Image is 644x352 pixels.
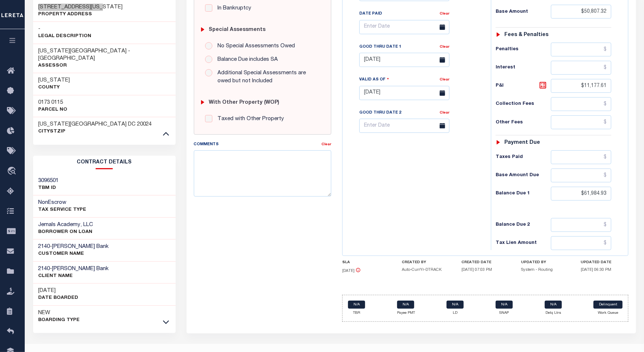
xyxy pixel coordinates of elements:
[39,265,109,273] h3: -
[39,244,50,249] span: 2140
[551,43,611,56] input: $
[39,250,109,258] p: CUSTOMER Name
[440,78,449,82] a: Clear
[461,268,509,272] h5: [DATE] 07:03 PM
[39,294,79,302] p: Date Boarded
[496,191,551,197] h6: Balance Due 1
[209,27,265,33] h6: Special Assessments
[342,260,390,265] h4: SLA
[209,100,279,106] h6: with Other Property (WOP)
[39,25,92,33] h3: -
[581,260,628,265] h4: UPDATED DATE
[39,243,109,250] h3: -
[496,222,551,228] h6: Balance Due 2
[447,311,464,316] p: LD
[551,61,611,75] input: $
[214,69,320,86] label: Additional Special Assessments are owed but not Included
[39,106,68,114] p: Parcel No
[551,79,611,93] input: $
[359,110,401,116] label: Good Thru Date 2
[496,81,551,91] h6: P&I
[496,301,513,309] a: N/A
[496,240,551,246] h6: Tax Lien Amount
[521,260,569,265] h4: UPDATED BY
[504,140,540,146] h6: Payment due
[52,244,109,249] span: [PERSON_NAME] Bank
[593,301,623,309] a: Delinquent
[39,48,170,62] h3: [US_STATE][GEOGRAPHIC_DATA] - [GEOGRAPHIC_DATA]
[359,20,449,34] input: Enter Date
[551,150,611,164] input: $
[39,84,70,91] p: County
[551,97,611,111] input: $
[39,229,93,236] p: BORROWER ON LOAN
[52,266,109,272] span: [PERSON_NAME] Bank
[33,156,176,169] h2: CONTRACT details
[440,111,449,115] a: Clear
[342,269,355,273] span: [DATE]
[321,143,331,146] a: Clear
[39,122,127,127] span: [US_STATE][GEOGRAPHIC_DATA]
[551,236,611,250] input: $
[496,9,551,15] h6: Base Amount
[504,32,548,38] h6: Fees & Penalties
[359,119,449,133] input: Enter Date
[39,309,80,317] h3: NEW
[39,11,123,18] p: Property Address
[39,77,70,84] h3: [US_STATE]
[593,311,623,316] p: Work Queue
[7,167,19,176] i: travel_explore
[39,266,50,272] span: 2140
[128,122,136,127] span: DC
[440,45,449,49] a: Clear
[447,301,464,309] a: N/A
[39,317,80,324] p: Boarding Type
[496,101,551,107] h6: Collection Fees
[137,122,152,127] span: 20024
[496,154,551,160] h6: Taxes Paid
[214,56,278,64] label: Balance Due includes SA
[496,120,551,126] h6: Other Fees
[545,311,562,316] p: Delq Ltrs
[359,53,449,67] input: Enter Date
[496,65,551,71] h6: Interest
[461,260,509,265] h4: CREATED DATE
[397,311,415,316] p: Payee PMT
[39,62,170,70] p: Assessor
[551,187,611,201] input: $
[39,221,93,229] h3: Jemals Academy, LLC
[39,185,59,192] p: TBM ID
[348,301,365,309] a: N/A
[359,86,449,100] input: Enter Date
[581,268,628,272] h5: [DATE] 06:30 PM
[545,301,562,309] a: N/A
[440,12,449,16] a: Clear
[359,76,389,83] label: Valid as Of
[39,199,87,206] h3: NonEscrow
[348,311,365,316] p: TBR
[39,287,79,294] h3: [DATE]
[214,4,251,13] label: In Bankruptcy
[551,169,611,182] input: $
[214,42,295,51] label: No Special Assessments Owed
[39,128,152,135] p: CityStZip
[551,115,611,129] input: $
[551,5,611,19] input: $
[39,177,59,185] h3: 3096501
[496,173,551,178] h6: Base Amount Due
[39,4,123,11] h3: [STREET_ADDRESS][US_STATE]
[521,268,569,272] h5: System - Routing
[397,301,414,309] a: N/A
[39,33,92,40] p: Legal Description
[496,311,513,316] p: SNAP
[402,268,449,272] h5: Auto-CurrYr-DTRACK
[359,11,382,17] label: Date Paid
[39,99,68,106] h3: 0173 0115
[39,206,87,214] p: Tax Service Type
[39,273,109,280] p: CLIENT Name
[402,260,449,265] h4: CREATED BY
[194,142,219,148] label: Comments
[551,218,611,232] input: $
[359,44,401,50] label: Good Thru Date 1
[214,115,284,123] label: Taxed with Other Property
